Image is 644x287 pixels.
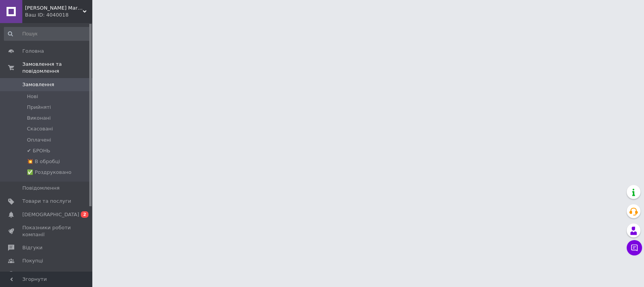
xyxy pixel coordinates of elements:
[22,185,60,192] span: Повідомлення
[27,137,51,143] span: Оплачені
[22,81,54,88] span: Замовлення
[27,125,53,132] span: Скасовані
[25,5,83,12] span: Alex Green Market
[27,115,51,122] span: Виконані
[22,224,71,238] span: Показники роботи компанії
[22,257,43,264] span: Покупці
[27,93,38,100] span: Нові
[25,12,92,18] div: Ваш ID: 4040018
[27,147,50,154] span: ✔ БРОНЬ
[27,169,72,176] span: ✅ Роздруковано
[81,211,88,218] span: 2
[27,158,60,165] span: 💥 В обробці
[627,240,642,255] button: Чат з покупцем
[22,48,44,55] span: Головна
[4,27,90,41] input: Пошук
[22,211,79,218] span: [DEMOGRAPHIC_DATA]
[22,198,71,205] span: Товари та послуги
[22,61,92,75] span: Замовлення та повідомлення
[22,244,42,251] span: Відгуки
[27,104,51,111] span: Прийняті
[22,271,64,278] span: Каталог ProSale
